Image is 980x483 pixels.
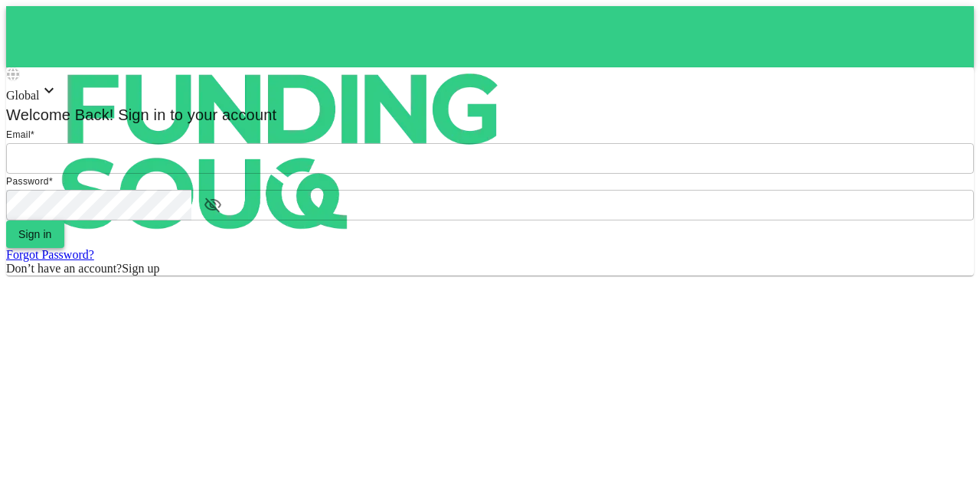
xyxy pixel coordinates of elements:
span: Don’t have an account? [6,262,122,275]
a: Forgot Password? [6,248,94,261]
img: logo [6,6,557,297]
button: Sign in [6,220,64,248]
input: email [6,143,974,174]
span: Welcome Back! [6,106,114,123]
span: Email [6,129,31,140]
a: logo [6,6,974,67]
span: Password [6,176,49,187]
div: Global [6,81,974,103]
input: password [6,190,191,220]
span: Sign in to your account [114,106,277,123]
span: Sign up [122,262,159,275]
